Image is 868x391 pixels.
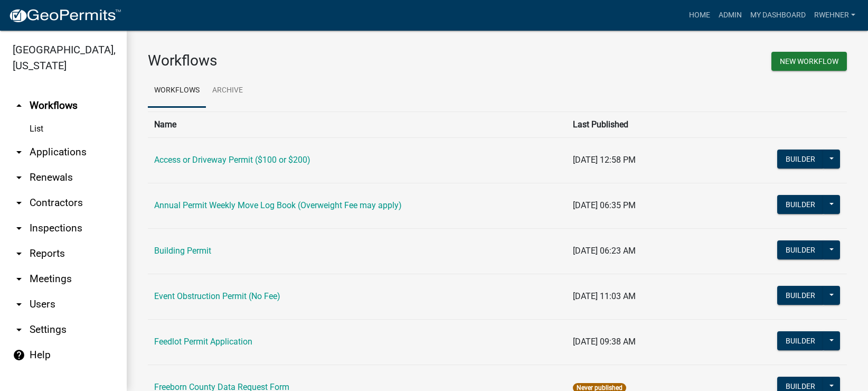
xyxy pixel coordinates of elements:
[13,273,25,285] i: arrow_drop_down
[13,222,25,235] i: arrow_drop_down
[714,5,746,25] a: Admin
[206,74,249,108] a: Archive
[148,74,206,108] a: Workflows
[154,291,280,301] a: Event Obstruction Permit (No Fee)
[777,286,824,305] button: Builder
[154,155,310,165] a: Access or Driveway Permit ($100 or $200)
[685,5,714,25] a: Home
[771,52,847,71] button: New Workflow
[573,155,636,165] span: [DATE] 12:58 PM
[154,200,402,210] a: Annual Permit Weekly Move Log Book (Overweight Fee may apply)
[13,323,25,336] i: arrow_drop_down
[573,337,636,347] span: [DATE] 09:38 AM
[154,246,211,256] a: Building Permit
[573,200,636,210] span: [DATE] 06:35 PM
[573,291,636,301] span: [DATE] 11:03 AM
[777,240,824,259] button: Builder
[746,5,810,25] a: My Dashboard
[148,111,567,137] th: Name
[13,146,25,159] i: arrow_drop_down
[13,99,25,112] i: arrow_drop_up
[810,5,860,25] a: rwehner
[13,349,25,361] i: help
[567,111,746,137] th: Last Published
[573,246,636,256] span: [DATE] 06:23 AM
[13,247,25,260] i: arrow_drop_down
[13,171,25,184] i: arrow_drop_down
[148,52,489,70] h3: Workflows
[154,337,252,347] a: Feedlot Permit Application
[777,331,824,350] button: Builder
[13,298,25,311] i: arrow_drop_down
[777,150,824,169] button: Builder
[777,195,824,214] button: Builder
[13,197,25,209] i: arrow_drop_down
